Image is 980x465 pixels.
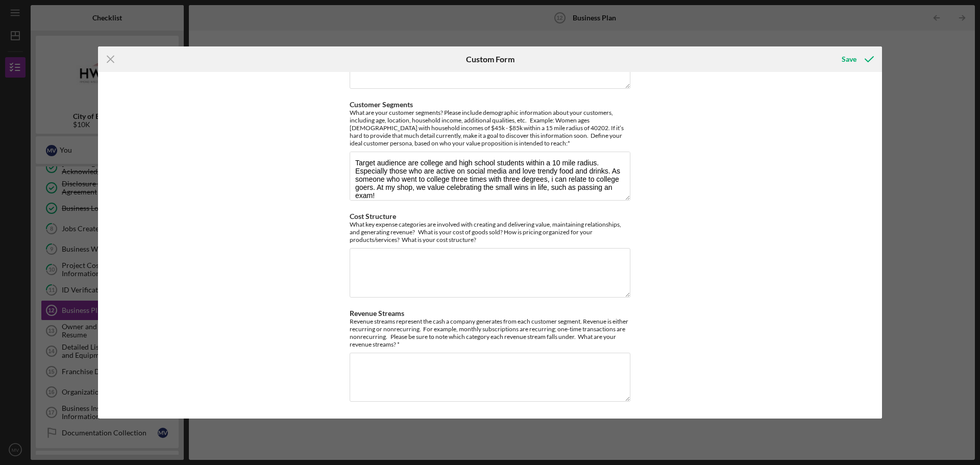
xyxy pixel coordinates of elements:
div: Save [842,49,856,69]
label: Cost Structure [350,212,396,221]
button: Save [831,49,882,69]
div: What are your customer segments? Please include demographic information about your customers, inc... [350,109,630,147]
label: Revenue Streams [350,309,404,317]
textarea: Target audience are college and high school students within a 10 mile radius. Especially those wh... [350,152,630,201]
h6: Custom Form [466,55,514,64]
label: Customer Segments [350,100,413,109]
div: What key expense categories are involved with creating and delivering value, maintaining relation... [350,221,630,243]
div: Revenue streams represent the cash a company generates from each customer segment. Revenue is eit... [350,317,630,348]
